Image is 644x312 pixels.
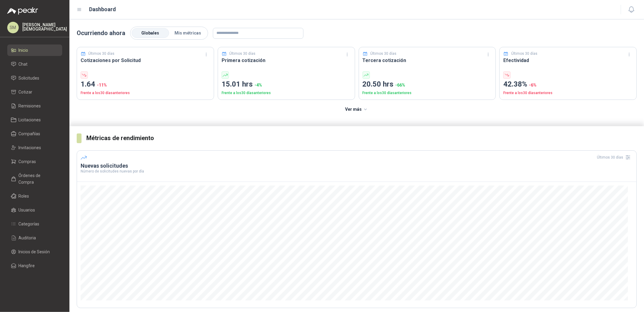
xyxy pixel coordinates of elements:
[7,156,62,167] a: Compras
[363,90,492,96] p: Frente a los 30 días anteriores
[19,172,56,186] span: Órdenes de Compra
[7,142,62,153] a: Invitaciones
[342,103,372,116] button: Ver más
[222,79,351,90] p: 15.01 hrs
[22,23,67,31] p: [PERSON_NAME] [DEMOGRAPHIC_DATA]
[19,103,41,109] span: Remisiones
[175,31,201,35] span: Mis métricas
[77,28,125,38] p: Ocurriendo ahora
[255,83,262,87] span: -4 %
[19,262,35,269] span: Hangfire
[7,72,62,84] a: Solicitudes
[7,260,62,271] a: Hangfire
[7,22,19,33] div: SM
[503,90,633,96] p: Frente a los 30 días anteriores
[97,83,107,87] span: -11 %
[7,232,62,244] a: Auditoria
[19,235,36,241] span: Auditoria
[7,44,62,56] a: Inicio
[7,7,38,15] img: Logo peakr
[19,75,40,81] span: Solicitudes
[81,57,210,64] h3: Cotizaciones por Solicitud
[89,5,116,14] h1: Dashboard
[86,133,637,143] h3: Métricas de rendimiento
[396,83,405,87] span: -66 %
[19,117,41,123] span: Licitaciones
[363,79,492,90] p: 20.50 hrs
[7,58,62,70] a: Chat
[19,248,50,255] span: Inicios de Sesión
[363,57,492,64] h3: Tercera cotización
[19,130,40,137] span: Compañías
[19,47,28,54] span: Inicio
[19,144,41,151] span: Invitaciones
[511,51,537,57] p: Últimos 30 días
[19,193,29,199] span: Roles
[7,218,62,230] a: Categorías
[7,170,62,188] a: Órdenes de Compra
[222,57,351,64] h3: Primera cotización
[229,51,255,57] p: Últimos 30 días
[142,31,159,35] span: Globales
[7,246,62,258] a: Inicios de Sesión
[88,51,115,57] p: Últimos 30 días
[19,89,33,95] span: Cotizar
[7,190,62,202] a: Roles
[19,61,28,67] span: Chat
[503,57,633,64] h3: Efectividad
[7,114,62,126] a: Licitaciones
[81,162,633,169] h3: Nuevas solicitudes
[19,221,40,227] span: Categorías
[81,90,210,96] p: Frente a los 30 días anteriores
[7,86,62,98] a: Cotizar
[529,83,537,87] span: -6 %
[222,90,351,96] p: Frente a los 30 días anteriores
[19,207,35,213] span: Usuarios
[7,128,62,140] a: Compañías
[81,79,210,90] p: 1.64
[7,204,62,216] a: Usuarios
[503,79,633,90] p: 42.38%
[370,51,396,57] p: Últimos 30 días
[19,158,36,165] span: Compras
[597,153,633,162] div: Últimos 30 días
[7,100,62,112] a: Remisiones
[81,169,633,173] p: Número de solicitudes nuevas por día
